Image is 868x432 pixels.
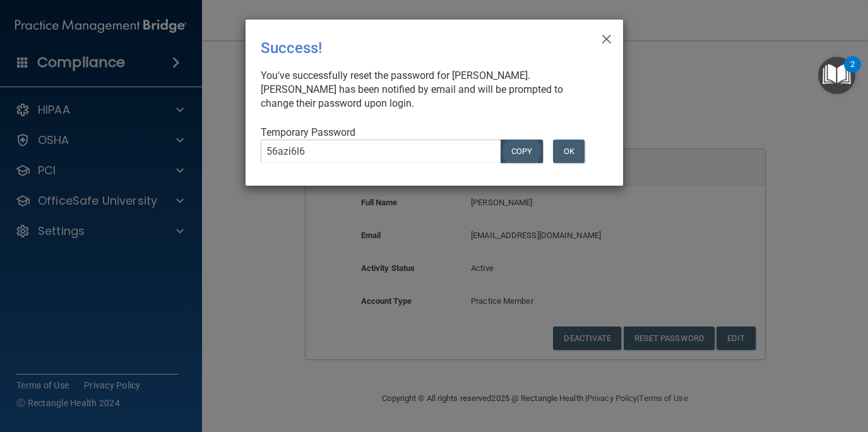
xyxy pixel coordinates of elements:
span: Temporary Password [261,126,355,138]
span: × [601,25,612,50]
div: Success! [261,30,556,66]
button: COPY [501,140,542,163]
button: OK [553,140,585,163]
div: You've successfully reset the password for [PERSON_NAME]. [PERSON_NAME] has been notified by emai... [261,69,598,111]
button: Open Resource Center, 2 new notifications [818,57,855,94]
div: 2 [850,64,855,81]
